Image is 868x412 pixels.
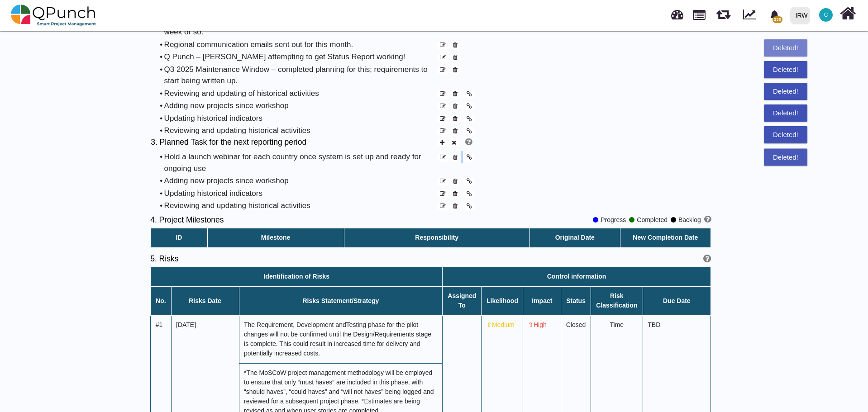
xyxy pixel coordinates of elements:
[164,151,436,174] div: Hold a launch webinar for each country once system is set up and ready for ongoing use
[164,88,436,99] div: Reviewing and updating of historical activities
[164,39,436,51] div: Regional communication emails sent out for this month.
[164,113,436,124] div: Updating historical indicators
[739,0,764,30] div: Dynamic Report
[671,5,683,19] span: Dashboard
[164,125,436,137] div: Reviewing and updating historical activities
[151,267,443,286] th: Identification of Risks
[164,188,436,199] div: Updating historical indicators
[164,64,436,87] div: Q3 2025 Maintenance Window – completed planning for this; requirements to start being written up.
[770,10,779,20] svg: bell fill
[700,256,711,263] a: Help
[796,8,808,24] div: IRW
[561,286,591,315] th: Status
[164,51,436,63] div: Q Punch – [PERSON_NAME] attempting to get Status Report working!
[528,321,534,328] span: ⇧
[786,0,814,30] a: IRW
[840,5,856,22] i: Home
[620,228,711,247] th: New Completion Date
[160,100,435,112] div: •
[164,175,436,187] div: Adding new projects since workshop
[814,0,838,29] a: C
[529,228,620,247] th: Original Date
[150,215,224,225] h5: 4. Project Milestones
[344,228,529,247] th: Responsibility
[462,137,472,147] a: Help
[643,286,711,315] th: Due Date
[244,321,431,357] span: The Requirement, Development andTesting phase for the pilot changes will not be confirmed until t...
[160,51,435,63] div: •
[160,125,435,137] div: •
[819,8,833,22] span: Clairebt
[486,321,492,328] span: ⇧
[693,6,706,20] span: Projects
[239,286,443,315] th: Risks Statement/Strategy
[482,286,523,315] th: Likelihood
[164,200,436,212] div: Reviewing and updating historical activities
[486,321,515,328] span: Medium
[160,113,435,124] div: •
[160,88,435,99] div: •
[164,100,436,112] div: Adding new projects since workshop
[528,321,547,328] span: High
[150,254,430,264] h5: 5. Risks
[443,267,711,286] th: Control information
[160,200,435,212] div: •
[824,12,828,18] span: C
[591,286,643,315] th: Risk Classification
[160,188,435,199] div: •
[171,286,239,315] th: Risks Date
[207,228,344,247] th: Milestone
[764,104,807,122] div: Deleted!
[523,286,561,315] th: Impact
[764,83,807,100] div: Deleted!
[767,7,782,23] div: Notification
[764,0,787,29] a: bell fill230
[160,39,435,51] div: •
[716,5,730,19] span: Releases
[764,126,807,143] div: Deleted!
[764,39,807,57] div: Deleted!
[151,228,208,247] th: ID
[160,151,435,174] div: •
[156,321,163,328] span: #1
[701,215,711,225] a: Help
[764,61,807,78] div: Deleted!
[764,149,807,166] div: Deleted!
[593,212,711,228] div: Progress Completed Backlog
[160,175,435,187] div: •
[443,286,482,315] th: Assigned To
[11,2,96,29] img: qpunch-sp.fa6292f.png
[151,137,435,147] h5: 3. Planned Task for the next reporting period
[160,64,435,87] div: •
[151,286,171,315] th: No.
[773,16,782,23] span: 230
